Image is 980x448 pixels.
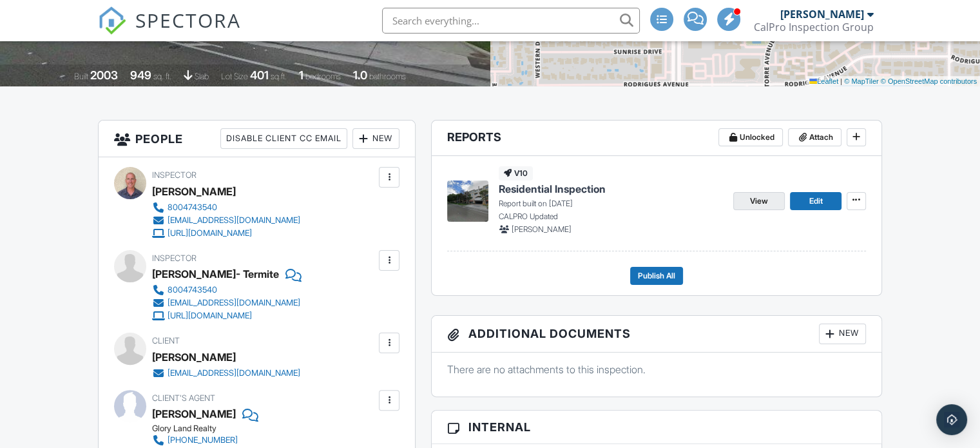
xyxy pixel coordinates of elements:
span: Inspector [152,170,197,180]
span: SPECTORA [135,6,241,34]
span: Inspector [152,253,197,263]
a: [EMAIL_ADDRESS][DOMAIN_NAME] [152,214,300,227]
a: [EMAIL_ADDRESS][DOMAIN_NAME] [152,367,300,380]
h3: Additional Documents [432,316,881,353]
span: Client's Agent [152,393,215,403]
a: 8004743540 [152,284,300,297]
span: sq. ft. [153,72,171,81]
div: [PERSON_NAME] [152,347,236,367]
a: [PHONE_NUMBER] [152,434,300,447]
div: 1.0 [353,68,367,82]
div: [PERSON_NAME] [152,182,236,201]
div: New [352,128,399,149]
div: [URL][DOMAIN_NAME] [168,311,252,321]
span: sq.ft. [271,72,287,81]
div: [PHONE_NUMBER] [168,435,238,445]
span: bathrooms [369,72,406,81]
span: slab [195,72,209,81]
div: 949 [130,68,151,82]
div: Disable Client CC Email [220,128,347,149]
div: [EMAIL_ADDRESS][DOMAIN_NAME] [168,215,300,226]
div: 2003 [90,68,118,82]
input: Search everything... [382,8,640,34]
a: © MapTiler [844,77,879,85]
a: [EMAIL_ADDRESS][DOMAIN_NAME] [152,297,300,309]
img: The Best Home Inspection Software - Spectora [98,6,126,35]
div: [PERSON_NAME] [152,404,236,424]
a: [URL][DOMAIN_NAME] [152,309,300,322]
div: [PERSON_NAME] [780,8,864,21]
span: | [840,77,842,85]
span: Built [74,72,88,81]
div: Glory Land Realty [152,424,311,434]
h3: People [99,121,415,157]
div: [PERSON_NAME]- Termite [152,264,279,284]
a: SPECTORA [98,17,241,44]
div: 401 [250,68,269,82]
div: [URL][DOMAIN_NAME] [168,228,252,239]
h3: Internal [432,411,881,444]
span: bedrooms [305,72,341,81]
div: [EMAIL_ADDRESS][DOMAIN_NAME] [168,368,300,378]
a: © OpenStreetMap contributors [881,77,977,85]
span: Client [152,336,180,346]
a: Leaflet [809,77,838,85]
div: Open Intercom Messenger [936,404,967,435]
div: New [819,324,866,344]
a: [URL][DOMAIN_NAME] [152,227,300,240]
div: [EMAIL_ADDRESS][DOMAIN_NAME] [168,298,300,308]
div: CalPro Inspection Group [754,21,874,34]
a: 8004743540 [152,201,300,214]
span: Lot Size [221,72,248,81]
div: 8004743540 [168,285,217,295]
p: There are no attachments to this inspection. [447,362,866,376]
div: 1 [299,68,303,82]
div: 8004743540 [168,202,217,213]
